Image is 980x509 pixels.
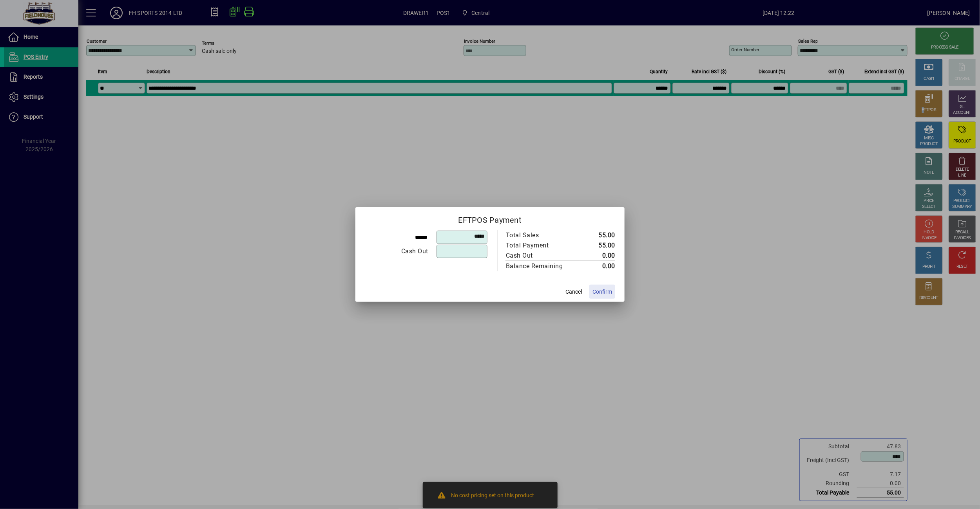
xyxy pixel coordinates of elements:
[365,247,428,256] div: Cash Out
[506,262,572,271] div: Balance Remaining
[580,251,615,261] td: 0.00
[580,261,615,272] td: 0.00
[506,251,572,260] div: Cash Out
[592,288,612,296] span: Confirm
[505,230,580,240] td: Total Sales
[561,285,586,299] button: Cancel
[589,285,615,299] button: Confirm
[505,240,580,251] td: Total Payment
[565,288,582,296] span: Cancel
[580,230,615,240] td: 55.00
[580,240,615,251] td: 55.00
[355,207,625,230] h2: EFTPOS Payment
